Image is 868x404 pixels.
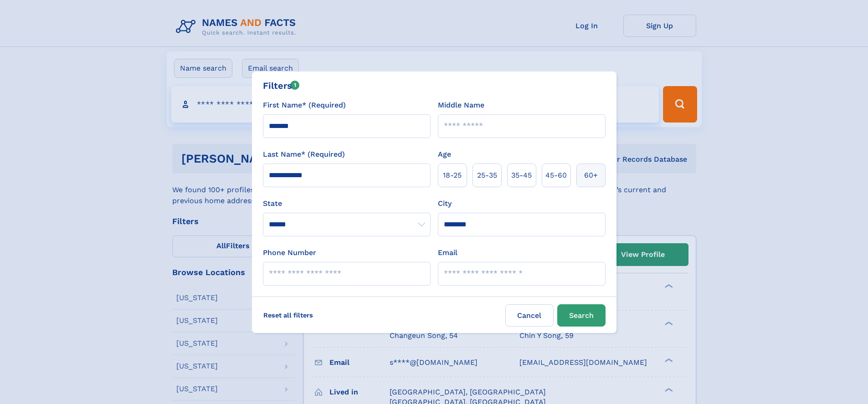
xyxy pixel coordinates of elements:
[584,170,598,181] span: 60+
[511,170,532,181] span: 35‑45
[263,247,316,258] label: Phone Number
[545,170,567,181] span: 45‑60
[438,247,457,258] label: Email
[438,198,452,209] label: City
[438,149,451,160] label: Age
[443,170,462,181] span: 18‑25
[263,79,300,92] div: Filters
[257,304,319,326] label: Reset all filters
[557,304,606,327] button: Search
[477,170,497,181] span: 25‑35
[263,198,431,209] label: State
[505,304,554,327] label: Cancel
[263,149,345,160] label: Last Name* (Required)
[438,100,484,111] label: Middle Name
[263,100,346,111] label: First Name* (Required)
